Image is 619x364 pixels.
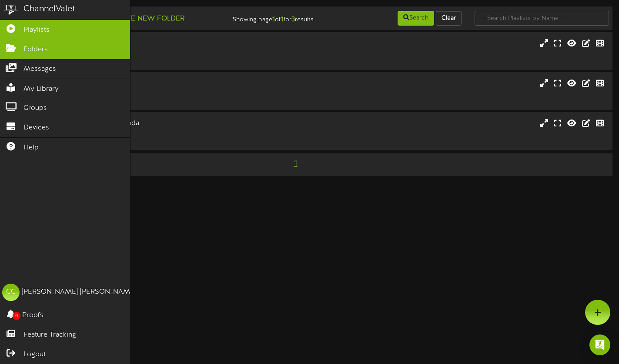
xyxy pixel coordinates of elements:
[291,16,295,23] strong: 3
[23,25,50,35] span: Playlists
[22,311,43,321] span: Proofs
[13,312,20,320] span: 0
[475,11,609,26] input: -- Search Playlists by Name --
[272,16,275,23] strong: 1
[35,56,265,63] div: # 12978
[23,350,46,360] span: Logout
[589,334,610,355] div: Open Intercom Messenger
[22,287,136,297] div: [PERSON_NAME] [PERSON_NAME]
[35,96,265,103] div: # 12977
[398,11,434,26] button: Search
[100,13,187,24] button: Create New Folder
[35,49,265,56] div: Landscape ( 16:9 )
[35,39,265,49] div: [GEOGRAPHIC_DATA]
[35,129,265,136] div: Landscape ( 16:9 )
[35,79,265,89] div: [GEOGRAPHIC_DATA]
[23,84,59,94] span: My Library
[2,284,20,301] div: CC
[23,64,56,74] span: Messages
[23,330,76,340] span: Feature Tracking
[222,10,320,25] div: Showing page of for results
[292,159,299,169] span: 1
[23,123,49,133] span: Devices
[23,45,48,55] span: Folders
[23,143,39,153] span: Help
[281,16,284,23] strong: 1
[35,89,265,96] div: Landscape ( 16:9 )
[35,136,265,143] div: # 12979
[23,103,47,113] span: Groups
[35,119,265,129] div: Jefferson Academy Rotunda
[436,11,462,26] button: Clear
[23,3,75,16] div: ChannelValet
